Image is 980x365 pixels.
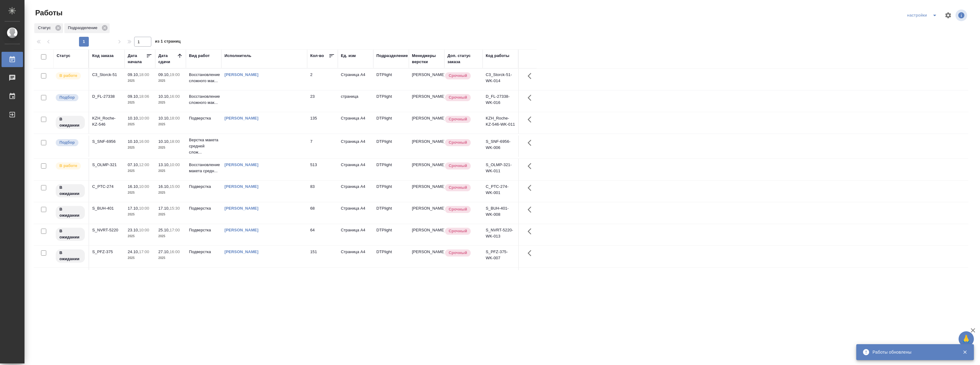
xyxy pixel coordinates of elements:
[449,116,467,122] p: Срочный
[189,72,218,84] p: Восстановление сложного мак...
[412,162,441,168] p: [PERSON_NAME]
[139,206,149,211] p: 10:00
[483,224,518,245] td: S_NVRT-5220-WK-013
[524,202,539,217] button: Здесь прячутся важные кнопки
[483,69,518,90] td: C3_Storck-51-WK-014
[524,246,539,260] button: Здесь прячутся важные кнопки
[170,72,180,77] p: 19:00
[483,202,518,224] td: S_BUH-401-WK-008
[373,268,409,289] td: DTPlight
[959,331,974,347] button: 🙏
[483,135,518,157] td: S_SNF-6956-WK-006
[68,25,100,31] p: Подразделение
[158,72,170,77] p: 09.10,
[449,184,467,191] p: Срочный
[92,93,122,100] div: D_FL-27338
[412,249,441,255] p: [PERSON_NAME]
[412,205,441,211] p: [PERSON_NAME]
[34,23,63,33] div: Статус
[307,246,338,267] td: 151
[59,116,81,128] p: В ожидании
[139,162,149,167] p: 12:00
[158,53,177,65] div: Дата сдачи
[307,112,338,134] td: 135
[310,53,324,59] div: Кол-во
[170,206,180,211] p: 15:30
[524,112,539,127] button: Здесь прячутся важные кнопки
[59,139,75,146] p: Подбор
[92,162,122,168] div: S_OLMP-321
[59,94,75,101] p: Подбор
[449,94,467,101] p: Срочный
[412,227,441,233] p: [PERSON_NAME]
[338,112,373,134] td: Страница А4
[307,69,338,90] td: 2
[92,115,122,127] div: KZH_Roche-KZ-546
[158,94,170,99] p: 10.10,
[55,249,85,263] div: Исполнитель назначен, приступать к работе пока рано
[128,228,139,232] p: 23.10,
[224,228,258,232] a: [PERSON_NAME]
[92,139,122,145] div: S_SNF-6956
[483,181,518,202] td: C_PTC-274-WK-001
[338,246,373,267] td: Страница А4
[158,78,183,84] p: 2025
[941,8,956,23] span: Настроить таблицу
[307,224,338,245] td: 64
[224,162,258,167] a: [PERSON_NAME]
[128,255,152,261] p: 2025
[447,53,480,65] div: Доп. статус заказа
[158,190,183,196] p: 2025
[55,72,85,80] div: Исполнитель выполняет работу
[189,137,218,155] p: Верстка макета средней слож...
[524,224,539,239] button: Здесь прячутся важные кнопки
[373,181,409,202] td: DTPlight
[170,162,180,167] p: 10:00
[158,249,170,254] p: 27.10,
[373,90,409,112] td: DTPlight
[139,94,149,99] p: 18:06
[338,224,373,245] td: Страница А4
[412,184,441,190] p: [PERSON_NAME]
[338,159,373,180] td: Страница А4
[449,73,467,79] p: Срочный
[55,93,85,102] div: Можно подбирать исполнителей
[524,159,539,173] button: Здесь прячутся важные кнопки
[158,139,170,144] p: 10.10,
[873,349,953,355] div: Работы обновлены
[158,184,170,189] p: 16.10,
[373,202,409,224] td: DTPlight
[139,184,149,189] p: 10:00
[307,135,338,157] td: 7
[128,190,152,196] p: 2025
[155,38,181,47] span: из 1 страниц
[412,115,441,121] p: [PERSON_NAME]
[449,250,467,256] p: Срочный
[59,206,81,219] p: В ожидании
[158,100,183,106] p: 2025
[128,72,139,77] p: 09.10,
[412,72,441,78] p: [PERSON_NAME]
[92,184,122,190] div: C_PTC-274
[373,246,409,267] td: DTPlight
[128,206,139,211] p: 17.10,
[449,206,467,212] p: Срочный
[128,139,139,144] p: 10.10,
[158,255,183,261] p: 2025
[64,23,110,33] div: Подразделение
[128,184,139,189] p: 16.10,
[486,53,509,59] div: Код работы
[338,69,373,90] td: Страница А4
[524,268,539,282] button: Здесь прячутся важные кнопки
[55,184,85,198] div: Исполнитель назначен, приступать к работе пока рано
[128,211,152,218] p: 2025
[158,162,170,167] p: 13.10,
[483,268,518,289] td: S_SMNS-ZDR-54-WK-024
[38,25,53,31] p: Статус
[307,202,338,224] td: 68
[338,202,373,224] td: Страница А4
[412,139,441,145] p: [PERSON_NAME]
[139,72,149,77] p: 18:00
[341,53,356,59] div: Ед. изм
[373,112,409,134] td: DTPlight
